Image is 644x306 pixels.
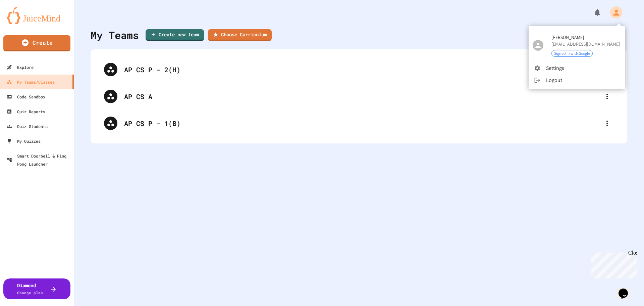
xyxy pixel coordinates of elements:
[616,279,637,299] iframe: chat widget
[529,74,625,86] li: Logout
[551,41,620,47] div: [EMAIL_ADDRESS][DOMAIN_NAME]
[552,50,592,56] span: Signed in with Google
[551,34,620,41] span: [PERSON_NAME]
[588,250,637,278] iframe: chat widget
[3,3,46,43] div: Chat with us now!Close
[529,62,625,74] li: Settings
